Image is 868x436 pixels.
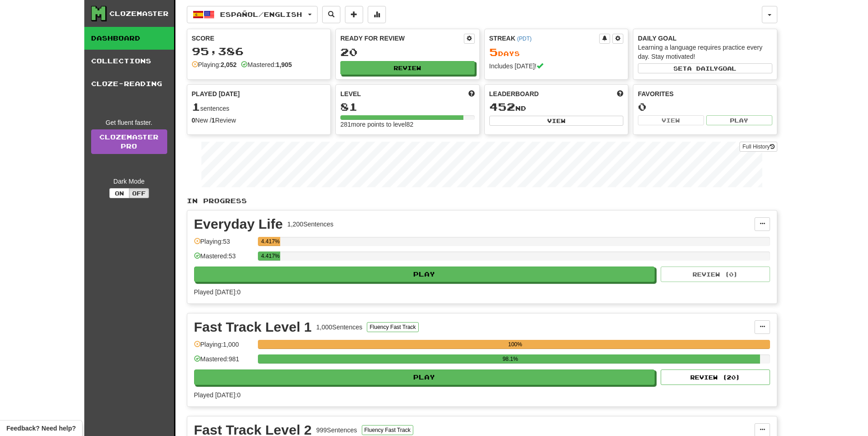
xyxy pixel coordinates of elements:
span: Leaderboard [489,89,539,98]
strong: 0 [192,117,195,124]
span: a daily [687,65,718,72]
button: Full History [740,142,777,152]
div: Mastered: [241,60,292,69]
div: sentences [192,101,326,113]
span: 1 [192,100,200,113]
div: 999 Sentences [316,426,357,435]
div: 0 [638,101,772,113]
div: Favorites [638,89,772,98]
div: 20 [340,46,475,58]
button: Fluency Fast Track [367,322,418,332]
button: More stats [368,6,386,23]
button: View [489,116,624,126]
strong: 2,052 [221,61,236,68]
div: Score [192,34,326,43]
div: New / Review [192,116,326,125]
button: Off [129,188,149,198]
div: 100% [261,340,770,349]
button: Fluency Fast Track [362,425,413,435]
div: 1,200 Sentences [288,220,334,229]
button: Play [194,267,655,282]
button: Add sentence to collection [345,6,363,23]
div: Clozemaster [109,9,169,18]
span: 5 [489,46,498,58]
strong: 1 [211,117,215,124]
a: ClozemasterPro [91,129,167,154]
button: Play [706,115,772,125]
span: Score more points to level up [468,89,475,98]
div: 281 more points to level 82 [340,120,475,129]
div: Playing: 1,000 [194,340,253,355]
div: Dark Mode [91,177,167,186]
div: 98.1% [261,354,760,364]
div: Learning a language requires practice every day. Stay motivated! [638,43,772,61]
button: View [638,115,704,125]
span: Level [340,89,361,98]
div: Includes [DATE]! [489,62,624,71]
div: 1,000 Sentences [316,323,362,332]
span: Played [DATE]: 0 [194,391,241,399]
a: Collections [84,50,174,72]
span: Played [DATE] [192,89,240,98]
span: 452 [489,100,515,113]
div: Fast Track Level 1 [194,320,312,334]
button: Play [194,369,655,385]
div: 81 [340,101,475,113]
strong: 1,905 [276,61,292,68]
span: Español / English [220,10,302,18]
a: (PDT) [517,36,532,42]
div: 4.417% [261,251,280,261]
button: Review (20) [661,369,770,385]
div: Get fluent faster. [91,118,167,127]
div: 95,386 [192,46,326,57]
div: Playing: [192,60,237,69]
div: 4.417% [261,237,280,246]
div: Playing: 53 [194,237,253,252]
button: Seta dailygoal [638,63,772,73]
span: Played [DATE]: 0 [194,288,241,296]
div: Daily Goal [638,34,772,43]
div: Mastered: 981 [194,354,253,369]
button: On [109,188,129,198]
button: Search sentences [322,6,340,23]
a: Dashboard [84,27,174,50]
div: Everyday Life [194,217,283,231]
span: This week in points, UTC [617,89,623,98]
button: Review (0) [661,267,770,282]
div: nd [489,101,624,113]
div: Ready for Review [340,34,464,43]
div: Streak [489,34,600,43]
div: Mastered: 53 [194,251,253,267]
span: Open feedback widget [6,424,76,433]
a: Cloze-Reading [84,72,174,95]
p: In Progress [187,196,777,205]
div: Day s [489,46,624,58]
button: Español/English [187,6,318,23]
button: Review [340,61,475,75]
